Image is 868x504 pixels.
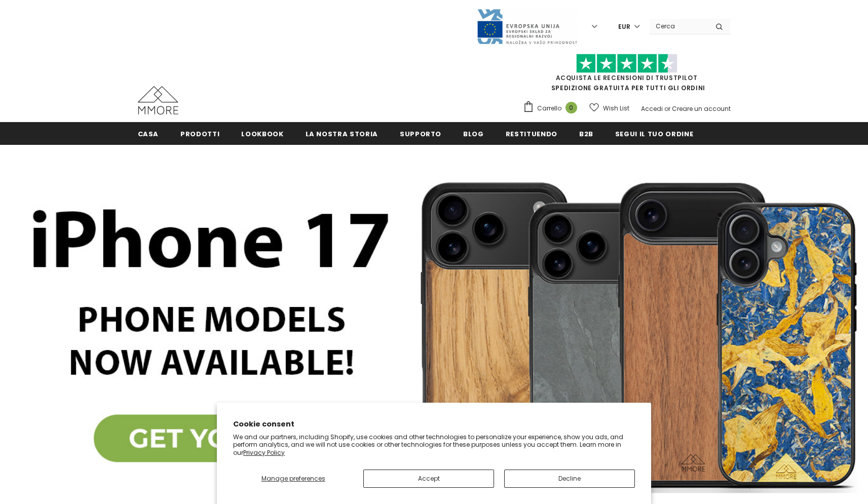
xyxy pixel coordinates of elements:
[506,122,557,145] a: Restituendo
[589,99,629,117] a: Wish List
[615,129,693,139] span: Segui il tuo ordine
[664,104,670,113] span: or
[537,103,561,113] span: Carrello
[243,448,285,457] a: Privacy Policy
[523,101,582,116] a: Carrello 0
[556,73,698,82] a: Acquista le recensioni di TrustPilot
[565,102,577,113] span: 0
[138,122,159,145] a: Casa
[180,129,219,139] span: Prodotti
[672,104,731,113] a: Creare un account
[523,58,731,92] span: SPEDIZIONE GRATUITA PER TUTTI GLI ORDINI
[650,19,708,33] input: Search Site
[641,104,663,113] a: Accedi
[363,470,494,488] button: Accept
[138,129,159,139] span: Casa
[463,129,484,139] span: Blog
[400,129,441,139] span: supporto
[180,122,219,145] a: Prodotti
[579,122,593,145] a: B2B
[233,419,635,430] h2: Cookie consent
[603,103,629,113] span: Wish List
[241,129,283,139] span: Lookbook
[138,86,178,114] img: Casi MMORE
[618,22,630,32] span: EUR
[476,22,578,30] a: Javni Razpis
[576,54,677,73] img: Fidati di Pilot Stars
[506,129,557,139] span: Restituendo
[261,474,325,483] span: Manage preferences
[306,129,378,139] span: La nostra storia
[463,122,484,145] a: Blog
[233,470,353,488] button: Manage preferences
[504,470,635,488] button: Decline
[233,433,635,457] p: We and our partners, including Shopify, use cookies and other technologies to personalize your ex...
[306,122,378,145] a: La nostra storia
[579,129,593,139] span: B2B
[241,122,283,145] a: Lookbook
[615,122,693,145] a: Segui il tuo ordine
[400,122,441,145] a: supporto
[476,8,578,45] img: Javni Razpis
